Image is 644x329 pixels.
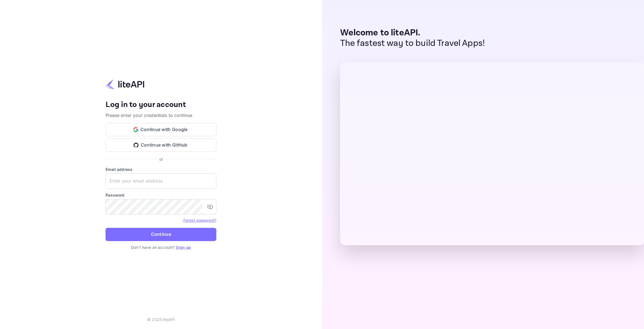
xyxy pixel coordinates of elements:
button: Continue with GitHub [106,139,216,152]
a: Forget password? [183,218,216,223]
p: Welcome to liteAPI. [340,28,485,38]
p: or [159,156,163,162]
p: Don't have an account? [106,244,216,250]
p: The fastest way to build Travel Apps! [340,38,485,49]
label: Password [106,192,216,198]
p: Please enter your credentials to continue [106,112,216,119]
input: Enter your email address [106,173,216,189]
button: Continue with Google [106,123,216,136]
a: Forget password? [183,217,216,223]
button: Continue [106,228,216,241]
button: toggle password visibility [205,201,216,212]
a: Sign up [176,245,191,250]
p: © 2025 liteAPI [147,317,175,322]
h4: Log in to your account [106,100,216,110]
img: liteapi [106,79,144,90]
label: Email address [106,166,216,172]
